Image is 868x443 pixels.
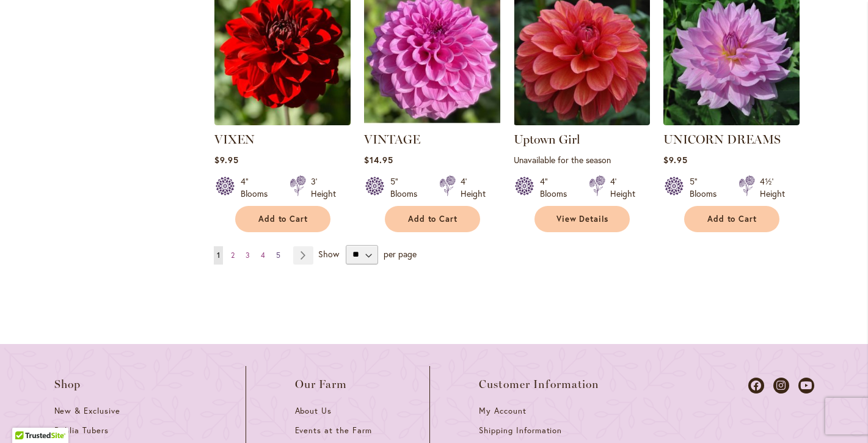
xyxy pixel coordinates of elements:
[663,116,800,128] a: UNICORN DREAMS
[276,251,280,260] span: 5
[273,246,283,265] a: 5
[479,406,527,416] span: My Account
[556,214,609,224] span: View Details
[54,425,109,436] span: Dahlia Tubers
[258,214,308,224] span: Add to Cart
[214,116,351,128] a: VIXEN
[798,378,814,394] a: Dahlias on Youtube
[217,251,220,260] span: 1
[258,246,268,265] a: 4
[748,378,764,394] a: Dahlias on Facebook
[295,378,348,390] span: Our Farm
[663,132,781,147] a: UNICORN DREAMS
[773,378,789,394] a: Dahlias on Instagram
[384,247,417,259] span: per page
[610,175,635,200] div: 4' Height
[479,378,600,390] span: Customer Information
[241,175,275,200] div: 4" Blooms
[246,251,250,260] span: 3
[54,378,81,390] span: Shop
[214,132,255,147] a: VIXEN
[231,251,235,260] span: 2
[534,206,630,232] a: View Details
[690,175,724,200] div: 5" Blooms
[261,251,265,260] span: 4
[364,116,500,128] a: VINTAGE
[540,175,574,200] div: 4" Blooms
[9,400,43,434] iframe: Launch Accessibility Center
[684,206,779,232] button: Add to Cart
[408,214,458,224] span: Add to Cart
[461,175,486,200] div: 4' Height
[243,246,253,265] a: 3
[235,206,330,232] button: Add to Cart
[385,206,480,232] button: Add to Cart
[295,406,332,416] span: About Us
[364,154,393,166] span: $14.95
[228,246,238,265] a: 2
[390,175,425,200] div: 5" Blooms
[663,154,688,166] span: $9.95
[318,247,339,259] span: Show
[214,154,239,166] span: $9.95
[479,425,562,436] span: Shipping Information
[311,175,336,200] div: 3' Height
[54,406,121,416] span: New & Exclusive
[295,425,372,436] span: Events at the Farm
[760,175,785,200] div: 4½' Height
[514,116,650,128] a: Uptown Girl
[364,132,420,147] a: VINTAGE
[707,214,757,224] span: Add to Cart
[514,154,650,166] p: Unavailable for the season
[514,132,580,147] a: Uptown Girl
